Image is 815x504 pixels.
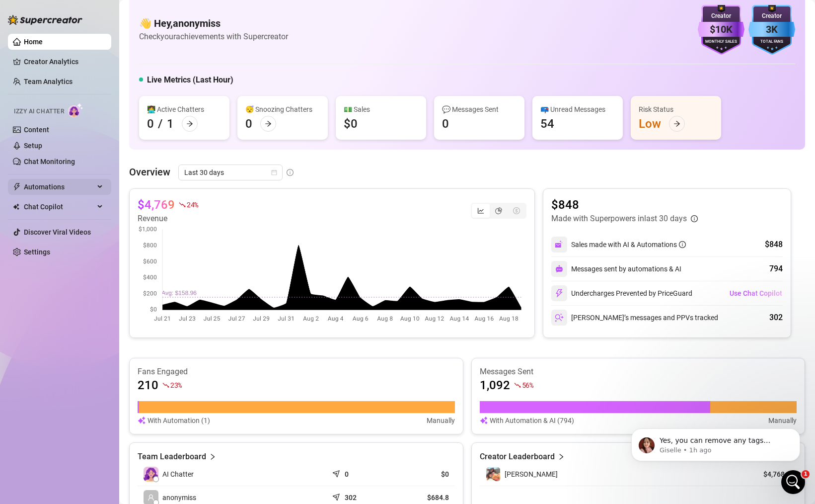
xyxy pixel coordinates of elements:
[540,104,615,115] div: 📪 Unread Messages
[730,289,782,297] span: Use Chat Copilot
[679,241,686,248] span: info-circle
[490,415,574,426] article: With Automation & AI (794)
[480,377,510,393] article: 1,092
[24,142,42,150] a: Setup
[13,203,19,210] img: Chat Copilot
[802,470,810,478] span: 1
[397,493,449,503] article: $684.8
[698,39,744,45] div: Monthly Sales
[332,491,342,501] span: send
[551,285,692,301] div: Undercharges Prevented by PriceGuard
[698,5,744,55] img: purple-badge-B9DA21FR.svg
[769,263,783,275] div: 794
[345,469,349,479] article: 0
[486,467,500,481] img: Lillie
[170,380,182,390] span: 23 %
[551,197,698,213] article: $848
[187,200,198,209] span: 24 %
[245,116,252,132] div: 0
[345,493,357,503] article: 302
[265,120,272,127] span: arrow-right
[427,415,455,426] article: Manually
[698,22,744,37] div: $10K
[8,15,82,25] img: logo-BBDzfeDw.svg
[344,104,418,115] div: 💵 Sales
[162,469,194,480] span: AI Chatter
[555,265,563,273] img: svg%3e
[139,16,288,30] h4: 👋 Hey, anonymiss
[514,382,521,389] span: fall
[471,203,526,219] div: segmented control
[24,126,49,134] a: Content
[558,451,565,463] span: right
[555,240,564,249] img: svg%3e
[480,415,488,426] img: svg%3e
[505,470,558,478] span: [PERSON_NAME]
[179,201,186,208] span: fall
[344,116,358,132] div: $0
[495,207,502,214] span: pie-chart
[245,104,320,115] div: 😴 Snoozing Chatters
[24,78,73,85] a: Team Analytics
[729,285,783,301] button: Use Chat Copilot
[13,183,21,191] span: thunderbolt
[24,199,94,215] span: Chat Copilot
[555,289,564,298] img: svg%3e
[748,39,795,45] div: Total Fans
[673,120,680,127] span: arrow-right
[68,103,83,117] img: AI Chatter
[167,116,174,132] div: 1
[147,74,233,86] h5: Live Metrics (Last Hour)
[748,11,795,21] div: Creator
[24,54,103,70] a: Creator Analytics
[24,248,50,256] a: Settings
[698,11,744,21] div: Creator
[480,366,797,377] article: Messages Sent
[555,313,564,322] img: svg%3e
[138,197,175,213] article: $4,769
[332,468,342,478] span: send
[748,22,795,37] div: 3K
[442,116,449,132] div: 0
[138,451,206,463] article: Team Leaderboard
[480,451,555,463] article: Creator Leaderboard
[129,165,170,179] article: Overview
[551,261,681,277] div: Messages sent by automations & AI
[148,494,154,501] span: user
[639,104,713,115] div: Risk Status
[551,213,687,225] article: Made with Superpowers in last 30 days
[148,415,210,426] article: With Automation (1)
[551,310,718,326] div: [PERSON_NAME]’s messages and PPVs tracked
[24,158,75,166] a: Chat Monitoring
[571,239,686,250] div: Sales made with AI & Automations
[138,213,198,225] article: Revenue
[14,107,64,116] span: Izzy AI Chatter
[477,207,484,214] span: line-chart
[24,179,94,195] span: Automations
[442,104,517,115] div: 💬 Messages Sent
[24,38,43,46] a: Home
[769,312,783,324] div: 302
[186,120,193,127] span: arrow-right
[138,415,146,426] img: svg%3e
[616,408,815,477] iframe: Intercom notifications message
[397,469,449,479] article: $0
[139,30,288,43] article: Check your achievements with Supercreator
[748,5,795,55] img: blue-badge-DgoSNQY1.svg
[162,382,169,389] span: fall
[540,116,554,132] div: 54
[147,104,222,115] div: 👩‍💻 Active Chatters
[287,169,294,176] span: info-circle
[162,492,196,503] span: anonymiss
[513,207,520,214] span: dollar-circle
[765,239,783,251] div: $848
[144,467,158,482] img: izzy-ai-chatter-avatar-DDCN_rTZ.svg
[271,169,277,175] span: calendar
[522,380,533,390] span: 56 %
[209,451,216,463] span: right
[691,215,698,222] span: info-circle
